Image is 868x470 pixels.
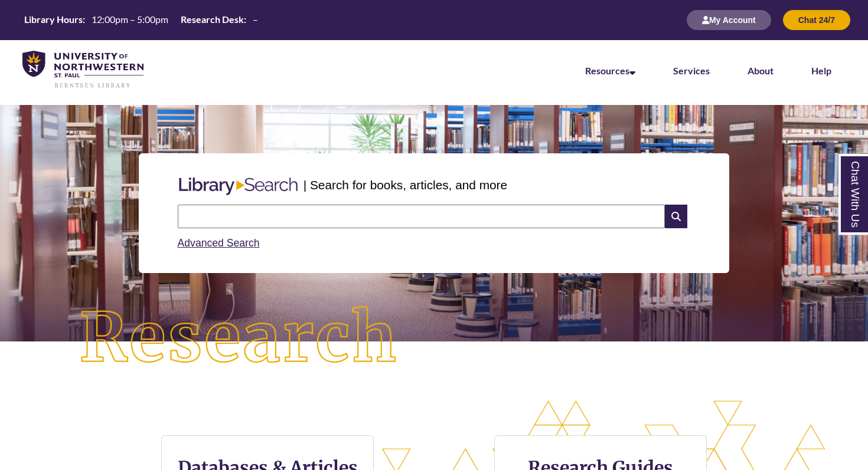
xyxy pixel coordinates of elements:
button: Chat 24/7 [783,10,850,30]
a: Help [811,65,831,76]
span: 12:00pm – 5:00pm [92,14,168,25]
a: About [748,65,774,76]
a: Chat 24/7 [783,15,850,25]
th: Research Desk: [176,13,248,26]
span: – [253,14,258,25]
table: Hours Today [19,13,263,26]
i: Search [665,205,687,228]
a: Services [673,65,710,76]
img: Libary Search [173,173,304,200]
a: Hours Today [19,13,263,27]
p: | Search for books, articles, and more [304,176,507,194]
a: Resources [585,65,635,76]
th: Library Hours: [19,13,87,26]
button: My Account [687,10,771,30]
a: Advanced Search [178,237,260,249]
a: My Account [687,15,771,25]
img: UNWSP Library Logo [22,51,143,89]
img: Research [44,271,435,406]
